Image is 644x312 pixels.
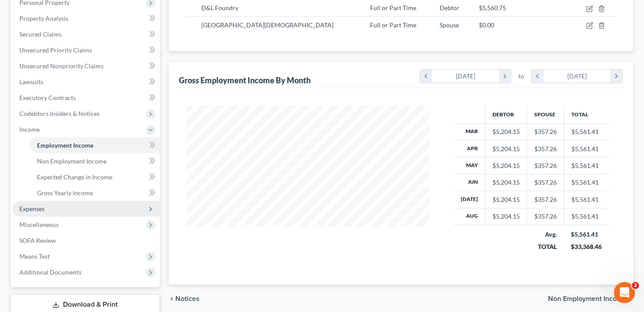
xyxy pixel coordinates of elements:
th: May [454,157,485,174]
th: Apr [454,140,485,157]
div: Avg. [534,230,557,239]
div: $5,204.15 [492,145,520,153]
th: Jun [454,174,485,191]
th: Debtor [485,106,527,123]
div: $5,561.41 [571,230,602,239]
span: Spouse [440,21,459,29]
th: Spouse [527,106,564,123]
span: Property Analysis [19,15,68,22]
span: Additional Documents [19,268,81,276]
span: Full or Part Time [370,21,416,29]
div: [DATE] [544,70,611,83]
span: Notices [176,295,200,302]
span: $5,560.75 [479,4,506,11]
th: [DATE] [454,191,485,208]
td: $5,561.41 [564,157,609,174]
a: Secured Claims [12,26,160,42]
span: Employment Income [37,141,93,149]
div: $357.26 [534,145,557,153]
i: chevron_left [169,295,176,302]
a: Non Employment Income [30,153,160,169]
div: $357.26 [534,127,557,136]
span: Unsecured Priority Claims [19,46,92,54]
td: $5,561.41 [564,208,609,225]
th: Mar [454,123,485,140]
div: $5,204.15 [492,212,520,221]
div: Gross Employment Income By Month [179,75,311,85]
button: Non Employment Income chevron_right [548,295,633,302]
a: Unsecured Priority Claims [12,42,160,58]
span: Means Test [19,253,50,260]
div: $357.26 [534,212,557,221]
div: $5,204.15 [492,127,520,136]
a: Property Analysis [12,11,160,26]
i: chevron_right [611,70,622,83]
a: Expected Change in Income [30,169,160,185]
a: Unsecured Nonpriority Claims [12,58,160,74]
span: to [518,72,524,81]
span: Gross Yearly Income [37,189,93,197]
span: $0.00 [479,21,494,29]
span: Non Employment Income [548,295,626,302]
td: $5,561.41 [564,191,609,208]
div: $357.26 [534,195,557,204]
span: 2 [632,282,639,289]
td: $5,561.41 [564,140,609,157]
th: Total [564,106,609,123]
a: SOFA Review [12,233,160,249]
span: D&L Foundry [201,4,238,11]
div: $357.26 [534,161,557,170]
div: [DATE] [432,70,500,83]
span: Full or Part Time [370,4,416,11]
iframe: Intercom live chat [614,282,635,303]
i: chevron_left [420,70,432,83]
span: Debtor [440,4,459,11]
a: Executory Contracts [12,90,160,106]
span: Lawsuits [19,78,43,85]
a: Employment Income [30,137,160,153]
span: Miscellaneous [19,221,59,228]
span: Secured Claims [19,30,62,38]
span: Expected Change in Income [37,173,112,181]
div: $33,368.46 [571,242,602,251]
i: chevron_left [532,70,544,83]
span: Executory Contracts [19,94,76,101]
td: $5,561.41 [564,174,609,191]
td: $5,561.41 [564,123,609,140]
div: TOTAL [534,242,557,251]
span: Codebtors Insiders & Notices [19,110,100,117]
div: $5,204.15 [492,161,520,170]
a: Gross Yearly Income [30,185,160,201]
span: SOFA Review [19,237,56,244]
div: $5,204.15 [492,178,520,187]
div: $5,204.15 [492,195,520,204]
button: chevron_left Notices [169,295,200,302]
i: chevron_right [499,70,511,83]
span: Expenses [19,205,44,212]
div: $357.26 [534,178,557,187]
a: Lawsuits [12,74,160,90]
span: [GEOGRAPHIC_DATA][DEMOGRAPHIC_DATA] [201,21,333,29]
span: Unsecured Nonpriority Claims [19,62,104,70]
span: Non Employment Income [37,157,107,165]
span: Income [19,126,40,133]
th: Aug [454,208,485,225]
